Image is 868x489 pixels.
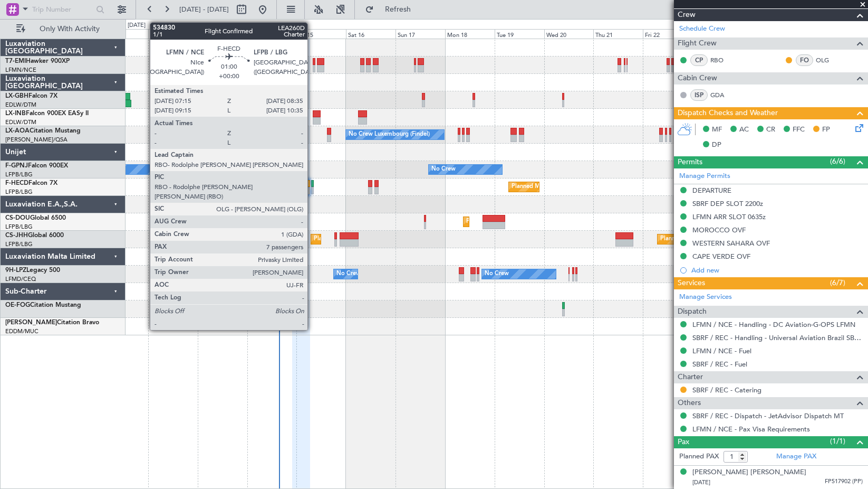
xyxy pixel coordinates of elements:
[314,231,480,247] div: Planned Maint [GEOGRAPHIC_DATA] ([GEOGRAPHIC_DATA])
[179,5,229,14] span: [DATE] - [DATE]
[678,37,717,50] span: Flight Crew
[692,346,751,355] a: LFMN / NCE - Fuel
[822,125,830,135] span: FP
[170,231,336,247] div: Planned Maint [GEOGRAPHIC_DATA] ([GEOGRAPHIC_DATA])
[5,180,57,186] a: F-HECDFalcon 7X
[445,29,495,39] div: Mon 18
[376,6,420,13] span: Refresh
[12,21,114,37] button: Only With Activity
[692,478,710,486] span: [DATE]
[32,2,93,17] input: Trip Number
[692,320,855,329] a: LFMN / NCE - Handling - DC Aviation-G-OPS LFMN
[678,156,702,168] span: Permits
[692,239,770,248] div: WESTERN SAHARA OVF
[5,58,70,64] a: T7-EMIHawker 900XP
[5,302,30,308] span: OE-FOG
[692,252,750,261] div: CAPE VERDE OVF
[643,29,692,39] div: Fri 22
[766,125,775,135] span: CR
[678,277,705,289] span: Services
[660,231,786,247] div: Planned Maint London ([GEOGRAPHIC_DATA])
[5,319,99,326] a: [PERSON_NAME]Citation Bravo
[5,128,30,134] span: LX-AOA
[830,277,845,288] span: (6/7)
[691,266,863,275] div: Add new
[692,225,746,234] div: MOROCCO OVF
[830,156,845,167] span: (6/6)
[710,55,734,65] a: RBO
[692,212,766,221] div: LFMN ARR SLOT 0635z
[5,267,60,274] a: 9H-LPZLegacy 500
[690,89,708,101] div: ISP
[679,171,730,182] a: Manage Permits
[678,371,703,383] span: Charter
[5,240,33,248] a: LFPB/LBG
[5,110,89,117] a: LX-INBFalcon 900EX EASy II
[830,436,845,447] span: (1/1)
[678,397,701,409] span: Others
[5,101,36,109] a: EDLW/DTM
[5,93,28,99] span: LX-GBH
[678,306,707,318] span: Dispatch
[5,163,68,169] a: F-GPNJFalcon 900EX
[5,66,36,74] a: LFMN/NCE
[712,140,721,151] span: DP
[512,179,678,195] div: Planned Maint [GEOGRAPHIC_DATA] ([GEOGRAPHIC_DATA])
[431,162,456,177] div: No Crew
[148,29,198,39] div: Tue 12
[678,9,696,21] span: Crew
[5,136,67,144] a: [PERSON_NAME]/QSA
[692,467,806,478] div: [PERSON_NAME] [PERSON_NAME]
[825,477,863,486] span: FP517902 (PP)
[128,21,146,30] div: [DATE]
[5,128,81,134] a: LX-AOACitation Mustang
[5,327,38,335] a: EDDM/MUC
[266,214,440,230] div: Unplanned Maint [GEOGRAPHIC_DATA] ([GEOGRAPHIC_DATA])
[5,110,26,117] span: LX-INB
[793,125,805,135] span: FFC
[485,266,509,282] div: No Crew
[296,29,346,39] div: Fri 15
[776,452,816,462] a: Manage PAX
[5,118,36,126] a: EDLW/DTM
[690,54,708,66] div: CP
[692,411,844,420] a: SBRF / REC - Dispatch - JetAdvisor Dispatch MT
[27,25,111,33] span: Only With Activity
[5,58,26,64] span: T7-EMI
[5,275,36,283] a: LFMD/CEQ
[796,54,813,66] div: FO
[349,127,430,143] div: No Crew Luxembourg (Findel)
[816,55,840,65] a: OLG
[544,29,594,39] div: Wed 20
[5,215,30,221] span: CS-DOU
[692,199,763,208] div: SBRF DEP SLOT 2200z
[5,171,33,178] a: LFPB/LBG
[692,360,747,369] a: SBRF / REC - Fuel
[5,180,28,186] span: F-HECD
[247,29,297,39] div: Thu 14
[495,29,544,39] div: Tue 19
[165,92,283,108] div: Planned Maint Nice ([GEOGRAPHIC_DATA])
[466,214,632,230] div: Planned Maint [GEOGRAPHIC_DATA] ([GEOGRAPHIC_DATA])
[679,24,725,34] a: Schedule Crew
[5,223,33,231] a: LFPB/LBG
[679,292,732,303] a: Manage Services
[692,186,731,195] div: DEPARTURE
[5,215,66,221] a: CS-DOUGlobal 6500
[5,267,26,274] span: 9H-LPZ
[593,29,643,39] div: Thu 21
[336,266,361,282] div: No Crew
[396,29,445,39] div: Sun 17
[198,29,247,39] div: Wed 13
[712,125,722,135] span: MF
[739,125,749,135] span: AC
[692,385,761,394] a: SBRF / REC - Catering
[5,93,57,99] a: LX-GBHFalcon 7X
[346,29,396,39] div: Sat 16
[678,72,717,84] span: Cabin Crew
[679,452,719,462] label: Planned PAX
[5,188,33,196] a: LFPB/LBG
[692,333,863,342] a: SBRF / REC - Handling - Universal Aviation Brazil SBRF / REC
[5,302,81,308] a: OE-FOGCitation Mustang
[5,163,28,169] span: F-GPNJ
